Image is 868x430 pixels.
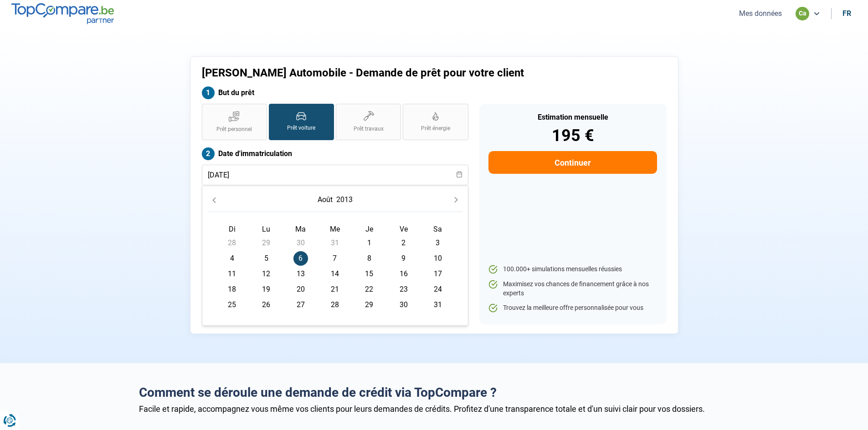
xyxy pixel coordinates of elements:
td: 14 [318,266,352,282]
td: 19 [249,282,283,297]
td: 31 [421,297,455,313]
span: 11 [225,267,239,281]
td: 10 [421,251,455,266]
td: 7 [318,251,352,266]
td: 29 [249,235,283,251]
span: 31 [431,298,445,312]
label: But du prêt [202,86,468,99]
span: Ve [400,225,408,233]
span: 29 [259,236,273,250]
td: 6 [283,251,318,266]
button: Continuer [488,151,657,174]
li: 100.000+ simulations mensuelles réussies [488,265,657,274]
td: 17 [421,266,455,282]
td: 15 [352,266,386,282]
td: 28 [318,297,352,313]
span: Lu [262,225,270,233]
span: 16 [396,267,411,281]
td: 21 [318,282,352,297]
span: 25 [225,298,239,312]
button: Next Month [450,193,462,206]
span: Di [229,225,236,233]
div: Choose Date [202,186,468,326]
span: 12 [259,267,273,281]
span: 2 [396,236,411,250]
td: 29 [352,297,386,313]
td: 30 [386,297,421,313]
span: 6 [293,251,308,266]
span: 8 [362,251,376,266]
span: 26 [259,298,273,312]
span: Prêt voiture [287,124,315,132]
td: 1 [352,235,386,251]
span: 20 [293,282,308,297]
span: 9 [396,251,411,266]
div: 195 € [488,127,657,144]
button: Choose Month [316,192,334,208]
td: 4 [215,251,249,266]
span: 18 [225,282,239,297]
td: 5 [249,251,283,266]
span: 24 [431,282,445,297]
span: Prêt travaux [354,125,384,133]
span: 30 [293,236,308,250]
input: jj/mm/aaaa [202,165,468,185]
span: 21 [328,282,342,297]
td: 2 [386,235,421,251]
li: Maximisez vos chances de financement grâce à nos experts [488,280,657,298]
span: 30 [396,298,411,312]
td: 18 [215,282,249,297]
label: Date d'immatriculation [202,147,468,160]
div: Facile et rapide, accompagnez vous même vos clients pour leurs demandes de crédits. Profitez d'un... [139,404,729,414]
span: 17 [431,267,445,281]
td: 12 [249,266,283,282]
h2: Comment se déroule une demande de crédit via TopCompare ? [139,385,729,400]
h1: [PERSON_NAME] Automobile - Demande de prêt pour votre client [202,66,548,80]
td: 25 [215,297,249,313]
td: 26 [249,297,283,313]
span: 31 [328,236,342,250]
span: 19 [259,282,273,297]
td: 22 [352,282,386,297]
td: 13 [283,266,318,282]
span: 27 [293,298,308,312]
span: Prêt personnel [216,126,252,133]
span: 15 [362,267,376,281]
button: Choose Year [334,192,354,208]
span: 28 [328,298,342,312]
img: TopCompare.be [11,3,114,24]
span: Prêt énergie [421,125,450,132]
span: 3 [431,236,445,250]
span: Sa [433,225,442,233]
span: Ma [295,225,306,233]
span: 23 [396,282,411,297]
button: Mes données [736,9,785,18]
td: 16 [386,266,421,282]
span: 4 [225,251,239,266]
span: 14 [328,267,342,281]
span: 28 [225,236,239,250]
td: 8 [352,251,386,266]
td: 11 [215,266,249,282]
td: 27 [283,297,318,313]
div: Estimation mensuelle [488,114,657,121]
span: Je [365,225,373,233]
span: 10 [431,251,445,266]
span: 1 [362,236,376,250]
li: Trouvez la meilleure offre personnalisée pour vous [488,304,657,313]
div: fr [842,9,851,18]
span: 29 [362,298,376,312]
td: 24 [421,282,455,297]
td: 3 [421,235,455,251]
span: 22 [362,282,376,297]
span: 5 [259,251,273,266]
div: ca [796,7,809,20]
button: Previous Month [208,193,221,206]
td: 9 [386,251,421,266]
td: 23 [386,282,421,297]
td: 30 [283,235,318,251]
span: 7 [328,251,342,266]
span: 13 [293,267,308,281]
td: 20 [283,282,318,297]
span: Me [330,225,340,233]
